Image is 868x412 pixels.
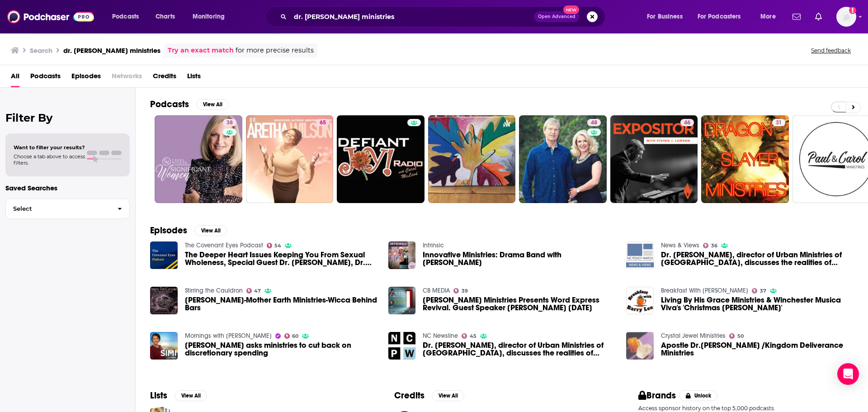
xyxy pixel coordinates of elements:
[5,199,130,219] button: Select
[7,8,94,25] img: Podchaser - Follow, Share and Rate Podcasts
[194,225,227,236] button: View All
[153,69,176,87] a: Credits
[836,7,856,27] button: Show profile menu
[661,341,854,357] a: Apostle Dr.Natalie Davis /Kingdom Deliverance Ministries
[11,69,19,87] a: All
[729,333,744,339] a: 50
[587,119,601,126] a: 48
[226,118,233,128] span: 38
[175,390,207,401] button: View All
[71,69,101,87] a: Episodes
[388,332,416,360] img: Dr. Peter Morris, director of Urban Ministries of Wake County, discusses the realities of poverty...
[150,332,178,360] img: Carole James asks ministries to cut back on discretionary spending
[5,111,130,124] h2: Filter By
[836,7,856,27] img: User Profile
[150,390,167,401] h2: Lists
[423,287,450,294] a: CB MEDIA
[150,242,178,269] img: The Deeper Heart Issues Keeping You From Sexual Wholeness, Special Guest Dr. Carol Peters-Tanksle...
[274,6,614,27] div: Search podcasts, credits, & more...
[661,296,854,312] a: Living By His Grace Ministries & Winchester Musica Viva's 'Christmas Carol'
[156,10,175,23] span: Charts
[462,289,468,293] span: 39
[30,46,52,55] h3: Search
[423,296,615,312] span: [PERSON_NAME] Ministries Presents Word Express Revival. Guest Speaker [PERSON_NAME] [DATE]
[534,11,580,22] button: Open AdvancedNew
[290,9,534,24] input: Search podcasts, credits, & more...
[626,332,654,360] img: Apostle Dr.Natalie Davis /Kingdom Deliverance Ministries
[185,242,263,249] a: The Covenant Eyes Podcast
[423,296,615,312] a: Royster Ministries Presents Word Express Revival. Guest Speaker Carol Levi 11-04-2021
[150,390,207,401] a: ListsView All
[246,115,334,203] a: 65
[698,10,741,23] span: For Podcasters
[661,251,854,266] a: Dr. Peter Morris, director of Urban Ministries of Wake County, discusses the realities of poverty...
[150,225,187,236] h2: Episodes
[849,7,856,14] svg: Add a profile image
[837,363,859,385] div: Open Intercom Messenger
[711,244,717,248] span: 36
[432,390,464,401] button: View All
[223,119,236,126] a: 38
[150,9,180,24] a: Charts
[284,333,299,339] a: 60
[661,296,854,312] span: Living By His Grace Ministries & Winchester Musica Viva's 'Christmas [PERSON_NAME]'
[423,251,615,266] span: Innovative Ministries: Drama Band with [PERSON_NAME]
[737,334,744,338] span: 50
[692,9,754,24] button: open menu
[626,287,654,314] a: Living By His Grace Ministries & Winchester Musica Viva's 'Christmas Carol'
[112,10,139,23] span: Podcasts
[316,119,330,126] a: 65
[538,14,576,19] span: Open Advanced
[423,332,458,340] a: NC Newsline
[760,289,766,293] span: 37
[661,251,854,266] span: Dr. [PERSON_NAME], director of Urban Ministries of [GEOGRAPHIC_DATA], discusses the realities of ...
[63,46,160,55] h3: dr. [PERSON_NAME] ministries
[394,390,464,401] a: CreditsView All
[470,334,476,338] span: 45
[453,288,468,294] a: 39
[185,341,377,357] span: [PERSON_NAME] asks ministries to cut back on discretionary spending
[591,118,597,128] span: 48
[661,287,748,294] a: Breakfast With Barry Lee
[6,206,110,212] span: Select
[638,390,676,401] h2: Brands
[150,99,189,110] h2: Podcasts
[789,9,804,24] a: Show notifications dropdown
[423,242,444,249] a: Intrinsic
[267,243,282,248] a: 54
[661,242,699,249] a: News & Views
[187,69,201,87] a: Lists
[185,296,377,312] a: Carol Garr-Mother Earth Ministries-Wicca Behind Bars
[776,118,782,128] span: 31
[388,287,416,314] a: Royster Ministries Presents Word Express Revival. Guest Speaker Carol Levi 11-04-2021
[701,115,789,203] a: 31
[836,7,856,27] span: Logged in as agoldsmithwissman
[185,332,272,340] a: Mornings with Simi
[808,47,854,54] button: Send feedback
[760,10,776,23] span: More
[168,45,234,56] a: Try an exact match
[388,242,416,269] a: Innovative Ministries: Drama Band with Carol Kwamboka
[610,115,698,203] a: 46
[30,69,61,87] a: Podcasts
[563,5,580,14] span: New
[193,10,225,23] span: Monitoring
[752,288,766,294] a: 37
[186,9,236,24] button: open menu
[626,242,654,269] a: Dr. Peter Morris, director of Urban Ministries of Wake County, discusses the realities of poverty...
[292,334,298,338] span: 60
[638,405,854,412] p: Access sponsor history on the top 5,000 podcasts.
[423,251,615,266] a: Innovative Ministries: Drama Band with Carol Kwamboka
[155,115,242,203] a: 38
[680,119,694,126] a: 46
[185,251,377,266] span: The Deeper Heart Issues Keeping You From Sexual Wholeness, Special Guest Dr. [PERSON_NAME], Dr. [...
[150,225,227,236] a: EpisodesView All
